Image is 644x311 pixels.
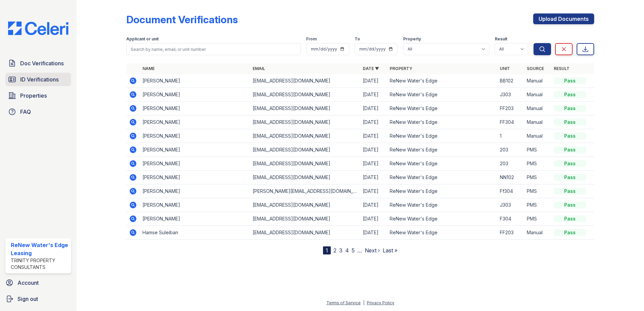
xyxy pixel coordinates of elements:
[126,43,301,55] input: Search by name, email, or unit number
[524,143,551,157] td: PMS
[363,300,364,305] div: |
[250,88,360,102] td: [EMAIL_ADDRESS][DOMAIN_NAME]
[387,74,497,88] td: ReNew Water's Edge
[360,102,387,115] td: [DATE]
[140,88,250,102] td: [PERSON_NAME]
[360,198,387,212] td: [DATE]
[554,174,586,181] div: Pass
[253,66,265,71] a: Email
[3,292,74,306] a: Sign out
[140,171,250,184] td: [PERSON_NAME]
[524,129,551,143] td: Manual
[339,247,343,254] a: 3
[554,77,586,84] div: Pass
[360,212,387,226] td: [DATE]
[142,66,155,71] a: Name
[3,22,74,35] img: CE_Logo_Blue-a8612792a0a2168367f1c8372b55b34899dd931a85d93a1a3d3e32e68fde9ad4.png
[497,143,524,157] td: 203
[387,171,497,184] td: ReNew Water's Edge
[360,171,387,184] td: [DATE]
[387,212,497,226] td: ReNew Water's Edge
[126,36,159,42] label: Applicant or unit
[554,66,570,71] a: Result
[383,247,397,254] a: Last »
[140,115,250,129] td: [PERSON_NAME]
[554,202,586,208] div: Pass
[554,160,586,167] div: Pass
[250,129,360,143] td: [EMAIL_ADDRESS][DOMAIN_NAME]
[20,59,64,67] span: Doc Verifications
[554,119,586,126] div: Pass
[5,73,71,86] a: ID Verifications
[524,171,551,184] td: PMS
[524,212,551,226] td: PMS
[524,102,551,115] td: Manual
[355,36,360,42] label: To
[140,102,250,115] td: [PERSON_NAME]
[387,88,497,102] td: ReNew Water's Edge
[352,247,355,254] a: 5
[5,89,71,102] a: Properties
[497,198,524,212] td: J303
[500,66,510,71] a: Unit
[524,184,551,198] td: PMS
[497,226,524,240] td: FF203
[250,184,360,198] td: [PERSON_NAME][EMAIL_ADDRESS][DOMAIN_NAME]
[250,115,360,129] td: [EMAIL_ADDRESS][DOMAIN_NAME]
[360,157,387,171] td: [DATE]
[524,226,551,240] td: Manual
[357,246,362,254] span: …
[250,143,360,157] td: [EMAIL_ADDRESS][DOMAIN_NAME]
[387,102,497,115] td: ReNew Water's Edge
[140,198,250,212] td: [PERSON_NAME]
[360,143,387,157] td: [DATE]
[554,229,586,236] div: Pass
[403,36,421,42] label: Property
[250,157,360,171] td: [EMAIL_ADDRESS][DOMAIN_NAME]
[527,66,544,71] a: Source
[250,198,360,212] td: [EMAIL_ADDRESS][DOMAIN_NAME]
[524,88,551,102] td: Manual
[387,157,497,171] td: ReNew Water's Edge
[495,36,507,42] label: Result
[554,133,586,139] div: Pass
[497,171,524,184] td: NN102
[345,247,349,254] a: 4
[360,115,387,129] td: [DATE]
[140,143,250,157] td: [PERSON_NAME]
[250,102,360,115] td: [EMAIL_ADDRESS][DOMAIN_NAME]
[387,129,497,143] td: ReNew Water's Edge
[333,247,336,254] a: 2
[306,36,317,42] label: From
[554,91,586,98] div: Pass
[140,212,250,226] td: [PERSON_NAME]
[497,129,524,143] td: 1
[524,74,551,88] td: Manual
[497,102,524,115] td: FF203
[323,246,331,254] div: 1
[11,241,68,257] div: ReNew Water's Edge Leasing
[140,226,250,240] td: Hamse Suleiban
[387,115,497,129] td: ReNew Water's Edge
[20,108,31,116] span: FAQ
[3,276,74,289] a: Account
[250,212,360,226] td: [EMAIL_ADDRESS][DOMAIN_NAME]
[365,247,380,254] a: Next ›
[18,295,38,303] span: Sign out
[554,215,586,222] div: Pass
[360,88,387,102] td: [DATE]
[5,105,71,118] a: FAQ
[250,171,360,184] td: [EMAIL_ADDRESS][DOMAIN_NAME]
[140,184,250,198] td: [PERSON_NAME]
[360,226,387,240] td: [DATE]
[140,157,250,171] td: [PERSON_NAME]
[497,115,524,129] td: FF304
[387,143,497,157] td: ReNew Water's Edge
[497,212,524,226] td: F304
[533,13,594,24] a: Upload Documents
[497,184,524,198] td: Ff304
[360,74,387,88] td: [DATE]
[140,129,250,143] td: [PERSON_NAME]
[554,146,586,153] div: Pass
[250,226,360,240] td: [EMAIL_ADDRESS][DOMAIN_NAME]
